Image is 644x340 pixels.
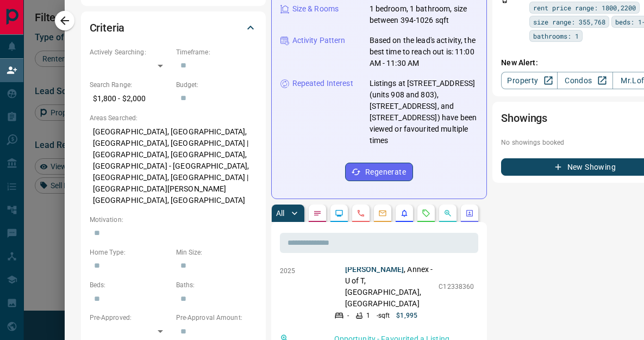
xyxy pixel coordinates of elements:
svg: Emails [378,209,387,218]
p: Based on the lead's activity, the best time to reach out is: 11:00 AM - 11:30 AM [370,35,478,69]
h2: Criteria [90,19,125,36]
p: 1 [366,311,370,320]
svg: Notes [313,209,322,218]
div: Criteria [90,15,257,41]
p: - sqft [377,311,390,320]
p: Pre-Approval Amount: [176,313,257,323]
svg: Listing Alerts [400,209,409,218]
p: All [276,209,285,217]
p: Budget: [176,80,257,90]
p: Beds: [90,280,171,290]
p: Repeated Interest [292,78,353,89]
p: Timeframe: [176,47,257,57]
svg: Opportunities [443,209,452,218]
p: , Annex - U of T, [GEOGRAPHIC_DATA], [GEOGRAPHIC_DATA] [345,252,434,310]
p: Size & Rooms [292,3,339,15]
span: bathrooms: 1 [533,30,579,41]
a: Property [501,72,557,89]
p: Actively Searching: [90,47,171,57]
p: Aug 12 2025 [280,259,318,275]
h2: Showings [501,109,547,127]
p: Search Range: [90,80,171,90]
span: rent price range: 1800,2200 [533,2,636,13]
p: - [347,311,349,320]
p: $1,800 - $2,000 [90,90,171,108]
p: C12338360 [439,282,474,292]
p: Home Type: [90,248,171,257]
p: $1,995 [396,311,417,320]
svg: Agent Actions [465,209,474,218]
a: Condos [557,72,613,89]
p: Listings at [STREET_ADDRESS] (units 908 and 803), [STREET_ADDRESS], and [STREET_ADDRESS]) have be... [370,78,478,146]
p: Pre-Approved: [90,313,171,323]
button: Regenerate [345,163,413,181]
p: Areas Searched: [90,113,257,123]
p: 1 bedroom, 1 bathroom, size between 394-1026 sqft [370,3,478,26]
p: Baths: [176,280,257,290]
span: size range: 355,768 [533,16,605,27]
svg: Lead Browsing Activity [335,209,343,218]
p: Min Size: [176,248,257,257]
p: Motivation: [90,215,257,225]
p: Activity Pattern [292,35,346,46]
svg: Requests [422,209,430,218]
svg: Calls [357,209,365,218]
p: [GEOGRAPHIC_DATA], [GEOGRAPHIC_DATA], [GEOGRAPHIC_DATA], [GEOGRAPHIC_DATA] | [GEOGRAPHIC_DATA], [... [90,123,257,209]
